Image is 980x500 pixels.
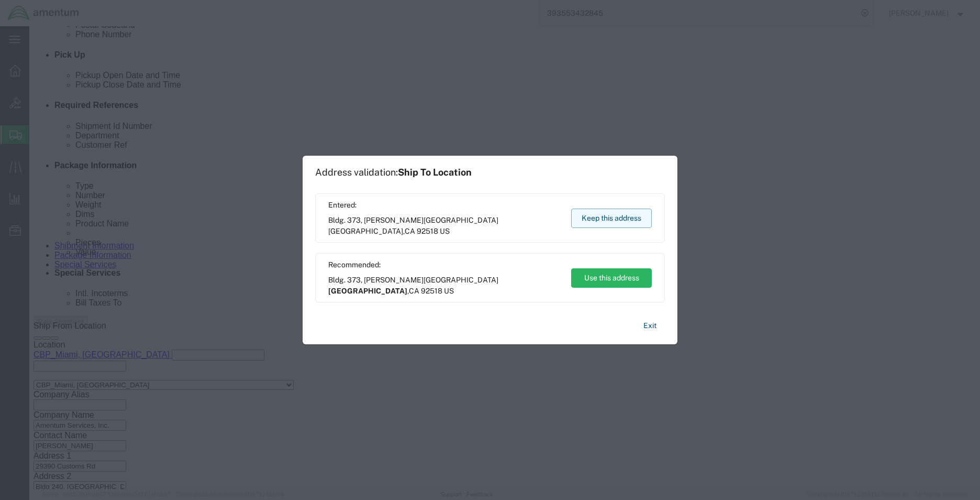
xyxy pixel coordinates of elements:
[417,227,438,235] span: 92518
[328,275,561,297] span: Bldg. 373, [PERSON_NAME][GEOGRAPHIC_DATA] ,
[571,268,652,288] button: Use this address
[328,200,561,211] span: Entered:
[315,167,472,178] h1: Address validation:
[409,287,419,295] span: CA
[421,287,442,295] span: 92518
[398,167,472,178] span: Ship To Location
[444,287,454,295] span: US
[571,209,652,228] button: Keep this address
[328,287,407,295] span: [GEOGRAPHIC_DATA]
[328,259,561,270] span: Recommended:
[635,317,665,335] button: Exit
[328,215,561,237] span: Bldg. 373, [PERSON_NAME][GEOGRAPHIC_DATA] ,
[328,227,403,235] span: [GEOGRAPHIC_DATA]
[405,227,415,235] span: CA
[440,227,450,235] span: US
